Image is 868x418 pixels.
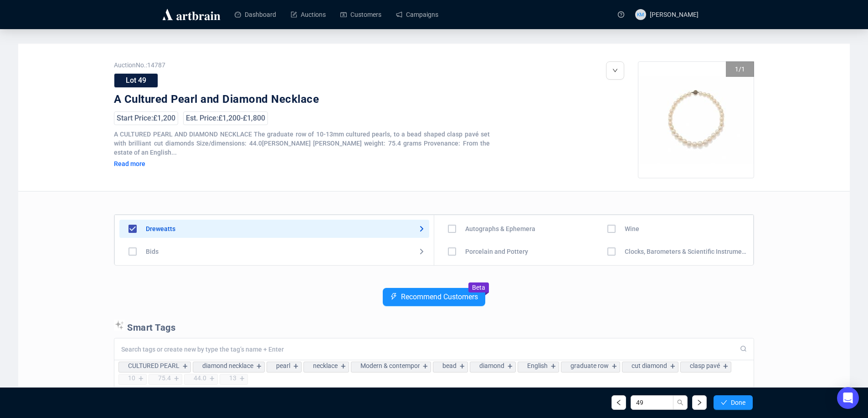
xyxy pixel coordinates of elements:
[158,374,171,382] div: 75.4
[479,362,504,369] div: diamond
[457,362,467,371] div: +
[465,225,535,232] div: Autographs & Ephemera
[229,374,236,382] div: 13
[731,399,745,406] span: Done
[114,320,754,333] p: Smart Tags
[339,362,349,371] div: +
[121,345,734,353] input: Search tags or create new by type the tag’s name + Enter
[207,374,217,383] div: +
[741,65,745,73] span: 1
[136,374,146,383] div: +
[837,387,859,409] div: Open Intercom Messenger
[721,362,731,371] div: +
[637,10,644,18] span: KM
[237,374,247,383] div: +
[696,399,703,406] span: right
[527,362,548,369] div: English
[739,65,741,73] span: /
[616,399,622,406] span: left
[625,248,749,255] div: Clocks, Barometers & Scientific Instruments
[442,362,457,369] div: bead
[610,362,620,371] div: +
[114,131,490,156] span: A CULTURED PEARL AND DIAMOND NECKLACE The graduate row of 10-13mm cultured pearls, to a bead shap...
[631,395,673,410] input: Lot Number
[401,293,478,301] span: Recommend Customers
[183,111,268,125] div: Est. Price: £1,200 - £1,800
[690,362,720,369] div: clasp pavé
[276,362,290,369] div: pearl
[146,225,175,232] div: Dreweatts
[114,61,490,69] span: Auction No.: 14787
[114,111,178,125] div: Start Price: £1,200
[114,92,462,107] div: A Cultured Pearl and Diamond Necklace
[714,395,753,410] button: Done
[254,362,264,371] div: +
[313,362,338,369] div: necklace
[360,362,420,369] div: Modern & contemporary jewellery (post 1950 or post
[180,362,190,371] div: +
[194,374,206,382] div: 44.0
[632,362,667,369] div: cut diamond
[677,399,683,406] span: search
[383,288,485,306] button: Recommend Customers
[472,284,485,291] span: Beta
[146,248,159,255] div: Bids
[291,3,326,26] a: Auctions
[128,362,180,369] div: CULTURED PEARL
[570,362,609,369] div: graduate row
[735,65,739,73] span: 1
[202,362,253,369] div: diamond necklace
[235,3,276,26] a: Dashboard
[421,362,431,371] div: +
[549,362,559,371] div: +
[161,7,222,22] img: logo
[721,399,727,406] span: check
[638,62,755,178] img: 49_1.jpg
[114,73,158,88] div: Lot 49
[340,3,381,26] a: Customers
[396,3,438,26] a: Campaigns
[172,374,182,383] div: +
[650,11,699,18] span: [PERSON_NAME]
[390,293,397,300] span: thunderbolt
[668,362,678,371] div: +
[625,225,639,232] div: Wine
[128,374,135,382] div: 10
[505,362,515,371] div: +
[114,160,219,168] div: Read more
[618,11,624,18] span: question-circle
[291,362,301,371] div: +
[638,62,755,178] div: Go to Slide 1
[612,68,618,73] span: down
[465,248,528,255] div: Porcelain and Pottery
